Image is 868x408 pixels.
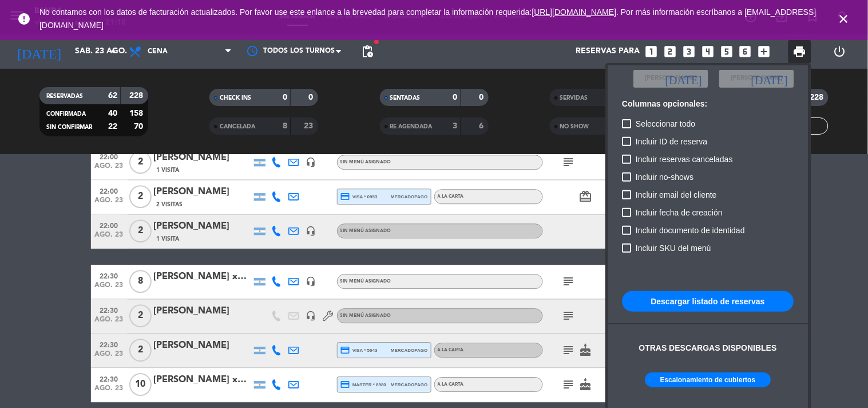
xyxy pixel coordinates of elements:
[636,206,723,219] span: Incluir fecha de creación
[665,73,702,84] i: [DATE]
[793,45,807,58] span: print
[636,188,718,202] span: Incluir email del cliente
[636,117,696,131] span: Seleccionar todo
[532,7,617,17] a: [URL][DOMAIN_NAME]
[623,99,794,109] h6: Columnas opcionales:
[373,38,380,45] span: fiber_manual_record
[39,7,817,30] a: . Por más información escríbanos a [EMAIL_ADDRESS][DOMAIN_NAME]
[360,45,374,58] span: pending_actions
[636,152,734,166] span: Incluir reservas canceladas
[636,135,708,148] span: Incluir ID de reserva
[623,291,794,312] button: Descargar listado de reservas
[837,12,851,26] i: close
[645,372,771,387] button: Escalonamiento de cubiertos
[636,170,694,184] span: Incluir no-shows
[731,73,783,84] span: [PERSON_NAME]
[636,241,712,255] span: Incluir SKU del menú
[39,7,817,30] span: No contamos con los datos de facturación actualizados. Por favor use este enlance a la brevedad p...
[17,12,31,26] i: error
[636,223,746,237] span: Incluir documento de identidad
[639,342,777,355] div: Otras descargas disponibles
[751,73,788,84] i: [DATE]
[645,73,697,84] span: [PERSON_NAME]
